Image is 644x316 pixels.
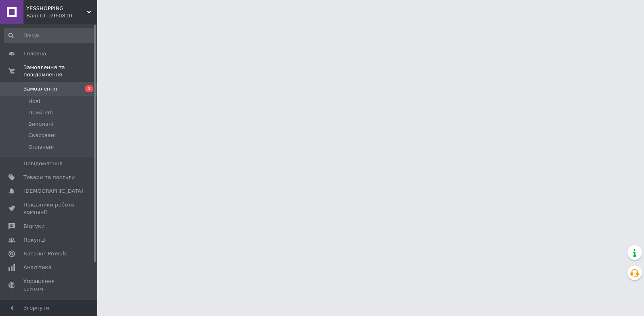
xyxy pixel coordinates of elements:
span: Оплачені [28,143,54,151]
span: Відгуки [23,223,44,230]
span: Скасовані [28,132,56,139]
span: 1 [85,85,93,92]
input: Пошук [4,28,95,43]
span: Нові [28,98,40,105]
span: Замовлення [23,85,57,93]
span: Головна [23,50,46,57]
span: YESSHOPPING [26,5,87,12]
span: Повідомлення [23,160,63,167]
span: [DEMOGRAPHIC_DATA] [23,187,83,195]
span: Замовлення та повідомлення [23,64,97,78]
span: Управління сайтом [23,278,75,292]
span: Гаманець компанії [23,299,75,314]
span: Прийняті [28,109,53,116]
span: Каталог ProSale [23,250,67,257]
span: Товари та послуги [23,174,75,181]
span: Показники роботи компанії [23,201,75,216]
span: Аналітика [23,264,51,271]
div: Ваш ID: 3960810 [26,12,97,19]
span: Виконані [28,120,53,128]
span: Покупці [23,236,45,244]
